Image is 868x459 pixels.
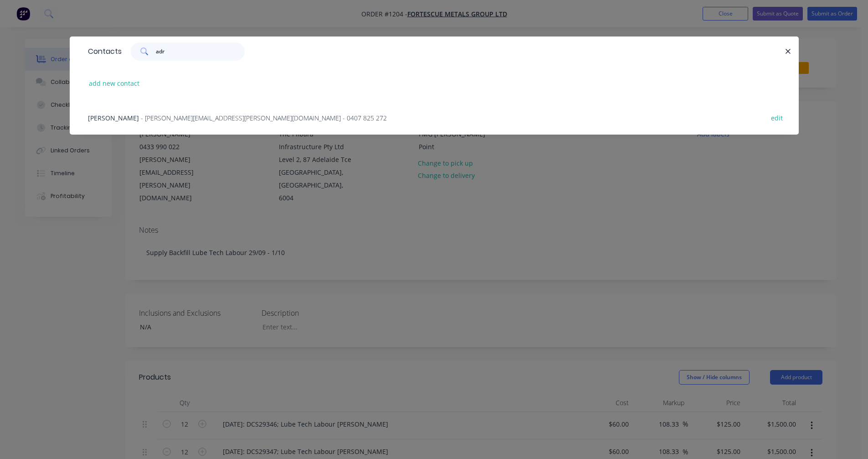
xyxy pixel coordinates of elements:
[141,114,387,122] span: - [PERSON_NAME][EMAIL_ADDRESS][PERSON_NAME][DOMAIN_NAME] - 0407 825 272
[83,37,122,66] div: Contacts
[766,111,788,124] button: edit
[156,42,245,61] input: Search contacts...
[88,114,139,122] span: [PERSON_NAME]
[84,77,144,89] button: add new contact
